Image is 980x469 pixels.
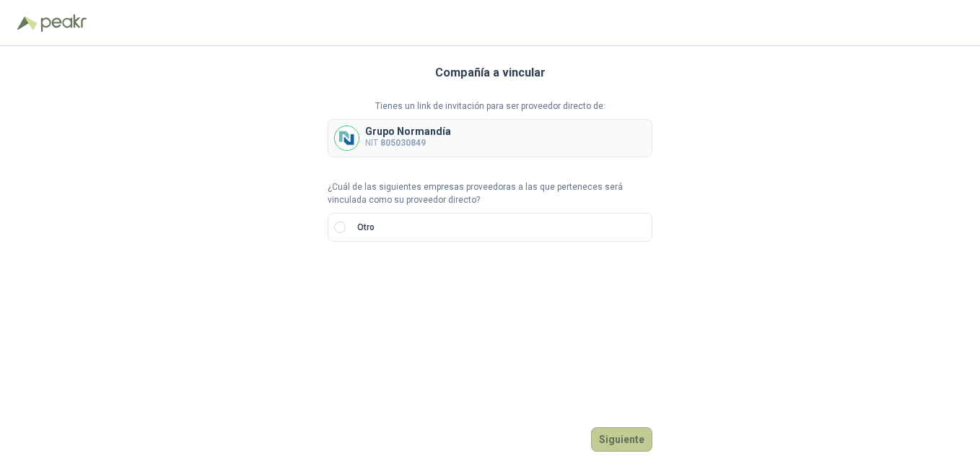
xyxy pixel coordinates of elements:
h3: Compañía a vincular [435,63,546,82]
p: Tienes un link de invitación para ser proveedor directo de: [328,100,652,113]
p: NIT [365,136,451,150]
p: Grupo Normandía [365,126,451,136]
img: Peakr [40,14,87,32]
p: Otro [357,221,375,234]
button: Siguiente [591,427,652,452]
p: ¿Cuál de las siguientes empresas proveedoras a las que perteneces será vinculada como su proveedo... [328,180,652,208]
img: Company Logo [335,126,359,150]
b: 805030849 [380,138,426,148]
img: Logo [17,16,38,30]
